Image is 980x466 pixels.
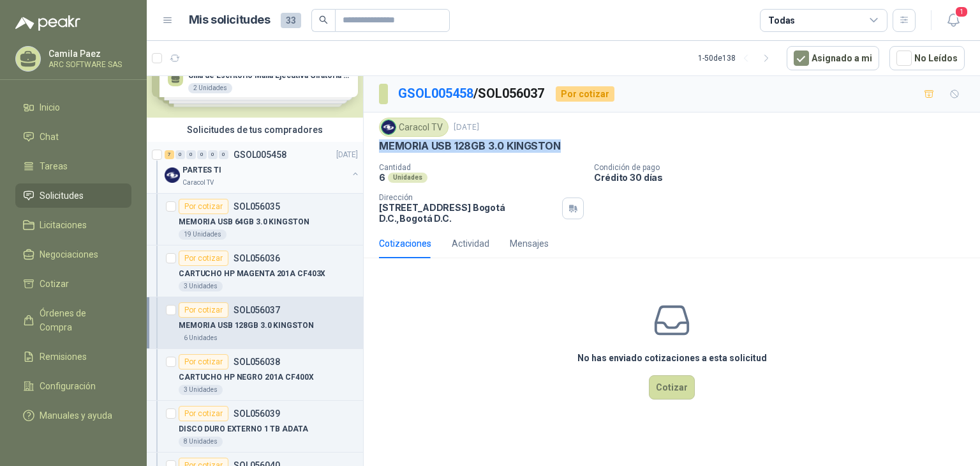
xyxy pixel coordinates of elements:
p: Dirección [379,193,557,202]
p: SOL056037 [234,306,280,315]
a: Remisiones [15,345,131,369]
div: Todas [768,13,795,27]
p: [DATE] [454,121,479,134]
p: / SOL056037 [398,84,546,104]
span: search [319,15,328,24]
p: PARTES TI [182,164,221,176]
p: Cantidad [379,163,584,172]
div: 0 [208,150,218,159]
a: Por cotizarSOL056038CARTUCHO HP NEGRO 201A CF400X3 Unidades [147,349,363,401]
a: Licitaciones [15,213,131,237]
a: Inicio [15,95,131,120]
p: ARC SOFTWARE SAS [48,61,128,68]
img: Company Logo [165,167,180,183]
span: 33 [281,13,301,28]
h3: No has enviado cotizaciones a esta solicitud [577,351,767,365]
div: 6 Unidades [179,333,223,343]
p: CARTUCHO HP NEGRO 201A CF400X [179,371,314,384]
p: MEMORIA USB 128GB 3.0 KINGSTON [179,320,313,332]
p: SOL056035 [234,202,280,211]
a: Solicitudes [15,183,131,208]
a: Por cotizarSOL056036CARTUCHO HP MAGENTA 201A CF403X3 Unidades [147,245,363,297]
div: Solicitudes de tus compradores [147,118,363,142]
span: Configuración [40,379,96,393]
span: Manuales y ayuda [40,408,112,423]
button: No Leídos [889,46,965,70]
span: Licitaciones [40,218,87,232]
div: 7 [165,150,174,159]
p: [STREET_ADDRESS] Bogotá D.C. , Bogotá D.C. [379,202,557,224]
div: Por cotizar [179,199,228,214]
span: Inicio [40,100,60,114]
a: Por cotizarSOL056035MEMORIA USB 64GB 3.0 KINGSTON19 Unidades [147,194,363,245]
div: 1 - 50 de 138 [698,48,776,68]
p: SOL056039 [234,409,280,418]
p: 6 [379,172,385,183]
div: Por cotizar [556,86,614,102]
p: GSOL005458 [234,150,286,159]
div: Mensajes [510,237,549,251]
p: MEMORIA USB 64GB 3.0 KINGSTON [179,216,309,228]
div: Unidades [388,173,427,183]
div: 0 [197,150,207,159]
span: 1 [954,6,969,18]
a: Negociaciones [15,242,131,267]
div: 0 [175,150,185,159]
button: Cotizar [649,375,695,400]
span: Remisiones [40,350,87,364]
h1: Mis solicitudes [189,11,271,29]
img: Company Logo [382,120,396,134]
img: Logo peakr [15,15,80,31]
div: 3 Unidades [179,385,223,395]
span: Negociaciones [40,247,98,261]
a: 7 0 0 0 0 0 GSOL005458[DATE] Company LogoPARTES TICaracol TV [165,147,360,188]
p: Condición de pago [594,163,975,172]
div: Actividad [452,237,489,251]
a: Cotizar [15,272,131,296]
span: Solicitudes [40,189,84,203]
div: Cotizaciones [379,237,431,251]
a: Chat [15,125,131,149]
a: Tareas [15,154,131,178]
a: Por cotizarSOL056037MEMORIA USB 128GB 3.0 KINGSTON6 Unidades [147,297,363,349]
div: 19 Unidades [179,229,226,240]
p: MEMORIA USB 128GB 3.0 KINGSTON [379,139,561,153]
div: 0 [219,150,228,159]
div: 0 [186,150,196,159]
p: Camila Paez [48,49,128,58]
div: 8 Unidades [179,437,223,447]
p: Crédito 30 días [594,172,975,183]
div: Por cotizar [179,251,228,266]
span: Órdenes de Compra [40,306,119,334]
a: Configuración [15,374,131,398]
button: Asignado a mi [787,46,879,70]
div: Por cotizar [179,406,228,421]
div: Por cotizar [179,302,228,318]
a: Por cotizarSOL056039DISCO DURO EXTERNO 1 TB ADATA8 Unidades [147,401,363,453]
p: Caracol TV [182,178,214,188]
p: SOL056036 [234,254,280,263]
span: Cotizar [40,277,69,291]
p: DISCO DURO EXTERNO 1 TB ADATA [179,423,308,435]
div: Por cotizar [179,354,228,369]
span: Tareas [40,159,68,173]
span: Chat [40,130,59,144]
div: 3 Unidades [179,281,223,291]
button: 1 [942,9,965,32]
a: Órdenes de Compra [15,301,131,339]
a: GSOL005458 [398,86,473,101]
a: Manuales y ayuda [15,403,131,428]
p: [DATE] [336,149,358,161]
p: CARTUCHO HP MAGENTA 201A CF403X [179,268,325,280]
p: SOL056038 [234,357,280,366]
div: Caracol TV [379,118,449,137]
